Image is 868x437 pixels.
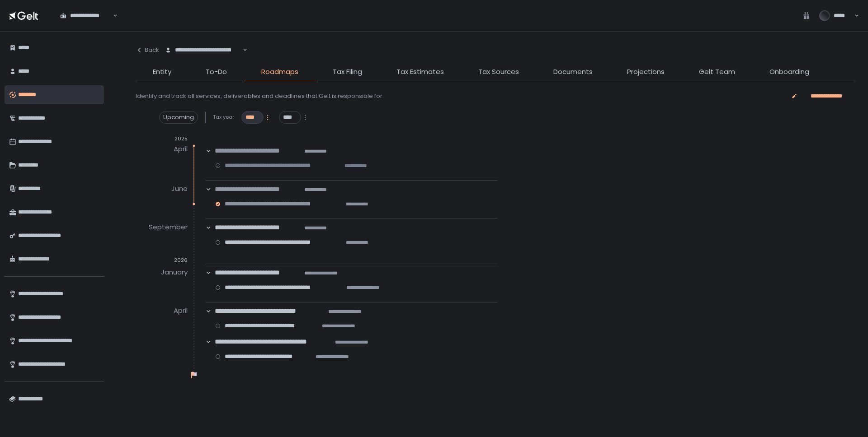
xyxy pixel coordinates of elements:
[396,67,444,77] span: Tax Estimates
[333,67,362,77] span: Tax Filing
[136,257,188,264] div: 2026
[136,92,384,100] div: Identify and track all services, deliverables and deadlines that Gelt is responsible for.
[153,67,171,77] span: Entity
[478,67,519,77] span: Tax Sources
[136,135,188,142] div: 2025
[699,67,735,77] span: Gelt Team
[136,41,159,60] button: Back
[159,41,247,60] div: Search for option
[174,142,188,157] div: April
[769,67,809,77] span: Onboarding
[627,67,665,77] span: Projections
[112,11,112,20] input: Search for option
[54,6,118,25] div: Search for option
[149,220,188,235] div: September
[161,265,188,280] div: January
[213,114,234,121] span: Tax year
[553,67,593,77] span: Documents
[136,46,159,54] div: Back
[159,111,198,124] div: Upcoming
[241,46,242,55] input: Search for option
[261,67,298,77] span: Roadmaps
[206,67,227,77] span: To-Do
[174,304,188,318] div: April
[171,182,188,196] div: June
